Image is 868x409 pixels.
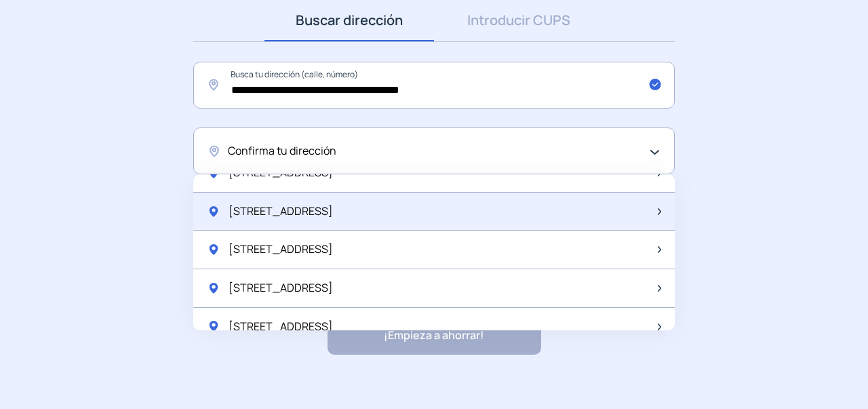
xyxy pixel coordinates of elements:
[658,246,661,253] img: arrow-next-item.svg
[207,243,220,256] img: location-pin-green.svg
[228,142,336,160] span: Confirma tu dirección
[229,279,333,297] span: [STREET_ADDRESS]
[658,324,661,330] img: arrow-next-item.svg
[207,205,220,218] img: location-pin-green.svg
[658,208,661,215] img: arrow-next-item.svg
[658,285,661,292] img: arrow-next-item.svg
[229,241,333,258] span: [STREET_ADDRESS]
[207,281,220,295] img: location-pin-green.svg
[207,319,220,333] img: location-pin-green.svg
[229,203,333,220] span: [STREET_ADDRESS]
[229,318,333,336] span: [STREET_ADDRESS]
